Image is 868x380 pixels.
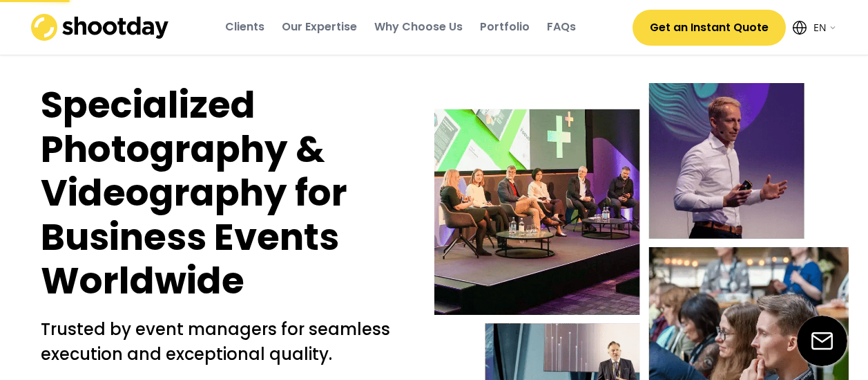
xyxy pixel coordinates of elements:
h2: Trusted by event managers for seamless execution and exceptional quality. [41,317,407,367]
div: Our Expertise [282,19,357,35]
button: Get an Instant Quote [633,10,786,46]
div: FAQs [547,19,576,35]
div: Why Choose Us [374,19,463,35]
img: shootday_logo.png [31,14,169,41]
h1: Specialized Photography & Videography for Business Events Worldwide [41,83,407,303]
img: Icon%20feather-globe%20%281%29.svg [793,21,807,35]
div: Portfolio [480,19,530,35]
img: email-icon%20%281%29.svg [797,316,847,366]
div: Clients [225,19,264,35]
